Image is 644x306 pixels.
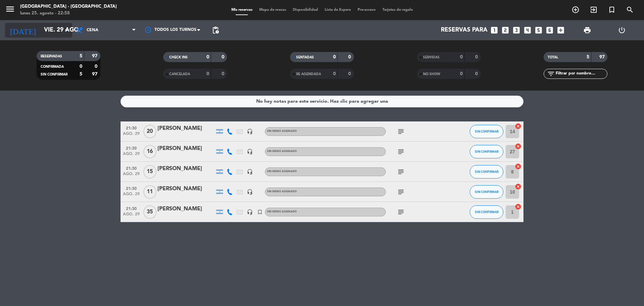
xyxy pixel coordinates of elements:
[556,26,565,35] i: add_box
[212,26,220,34] span: pending_actions
[206,71,209,76] strong: 0
[515,183,521,190] i: cancel
[333,55,336,59] strong: 0
[289,8,321,12] span: Disponibilidad
[534,26,543,35] i: looks_5
[157,144,215,153] div: [PERSON_NAME]
[397,208,405,216] i: subject
[228,8,256,12] span: Mis reservas
[267,150,297,153] span: Sin menú asignado
[475,190,499,194] span: SIN CONFIRMAR
[80,64,82,69] strong: 0
[206,55,209,59] strong: 0
[157,164,215,173] div: [PERSON_NAME]
[267,170,297,173] span: Sin menú asignado
[470,205,503,219] button: SIN CONFIRMAR
[571,6,580,14] i: add_circle_outline
[397,148,405,156] i: subject
[599,55,606,59] strong: 97
[143,125,156,138] span: 20
[490,26,499,35] i: looks_one
[423,56,440,59] span: SERVIDAS
[41,73,67,76] span: SIN CONFIRMAR
[397,188,405,196] i: subject
[470,165,503,178] button: SIN CONFIRMAR
[590,6,598,14] i: exit_to_app
[5,23,41,38] i: [DATE]
[123,132,140,139] span: ago. 29
[87,28,98,33] span: Cena
[475,210,499,214] span: SIN CONFIRMAR
[169,56,188,59] span: CHECK INS
[523,26,532,35] i: looks_4
[470,145,503,158] button: SIN CONFIRMAR
[222,71,226,76] strong: 0
[256,98,388,105] div: No hay notas para este servicio. Haz clic para agregar una
[123,192,140,200] span: ago. 29
[267,210,297,213] span: Sin menú asignado
[441,27,488,34] span: Reservas para
[321,8,354,12] span: Lista de Espera
[379,8,416,12] span: Tarjetas de regalo
[123,204,140,212] span: 21:30
[247,129,253,135] i: headset_mic
[475,130,499,133] span: SIN CONFIRMAR
[92,54,99,58] strong: 97
[123,172,140,180] span: ago. 29
[475,170,499,173] span: SIN CONFIRMAR
[143,145,156,158] span: 16
[143,205,156,219] span: 35
[470,185,503,199] button: SIN CONFIRMAR
[20,10,117,17] div: lunes 25. agosto - 22:58
[143,185,156,199] span: 11
[123,212,140,220] span: ago. 29
[475,150,499,153] span: SIN CONFIRMAR
[354,8,379,12] span: Pre-acceso
[296,56,314,59] span: SENTADAS
[618,26,626,34] i: power_settings_new
[62,26,71,34] i: arrow_drop_down
[267,130,297,133] span: Sin menú asignado
[583,26,591,34] span: print
[460,55,463,59] strong: 0
[267,190,297,193] span: Sin menú asignado
[143,165,156,178] span: 15
[626,6,634,14] i: search
[256,8,289,12] span: Mapa de mesas
[545,26,554,35] i: looks_6
[247,169,253,175] i: headset_mic
[515,163,521,170] i: cancel
[247,209,253,215] i: headset_mic
[5,4,15,14] i: menu
[20,3,117,10] div: [GEOGRAPHIC_DATA] - [GEOGRAPHIC_DATA]
[604,20,639,40] div: LOG OUT
[423,72,440,76] span: NO SHOW
[222,55,226,59] strong: 0
[555,70,607,78] input: Filtrar por nombre...
[547,70,555,78] i: filter_list
[257,209,263,215] i: turned_in_not
[123,184,140,192] span: 21:30
[397,127,405,136] i: subject
[157,205,215,213] div: [PERSON_NAME]
[80,54,82,58] strong: 5
[515,203,521,210] i: cancel
[587,55,589,59] strong: 5
[470,125,503,138] button: SIN CONFIRMAR
[548,56,558,59] span: TOTAL
[515,123,521,130] i: cancel
[296,72,321,76] span: RE AGENDADA
[348,55,352,59] strong: 0
[123,164,140,172] span: 21:30
[475,55,479,59] strong: 0
[123,144,140,152] span: 21:30
[157,185,215,193] div: [PERSON_NAME]
[512,26,521,35] i: looks_3
[247,149,253,155] i: headset_mic
[92,72,99,76] strong: 97
[169,72,190,76] span: CANCELADA
[515,143,521,150] i: cancel
[123,124,140,132] span: 21:30
[123,152,140,159] span: ago. 29
[460,71,463,76] strong: 0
